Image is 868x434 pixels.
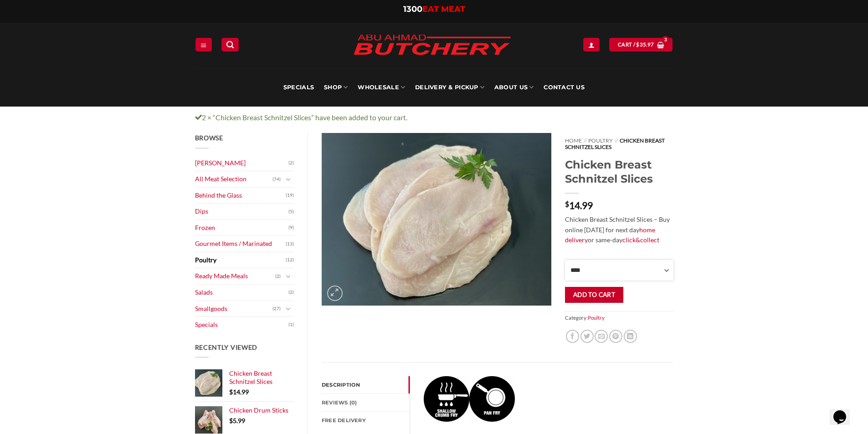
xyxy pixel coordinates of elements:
[322,394,410,411] a: Reviews (0)
[288,221,294,235] span: (9)
[195,155,289,171] a: [PERSON_NAME]
[588,315,605,321] a: Poultry
[283,304,294,314] button: Toggle
[195,38,212,51] a: Menu
[283,271,294,281] button: Toggle
[622,236,659,244] a: click&collect
[636,41,654,47] bdi: 35.97
[195,220,289,236] a: Frozen
[288,156,294,170] span: (2)
[322,412,410,429] a: FREE Delivery
[615,137,618,144] span: //
[229,369,294,386] a: Chicken Breast Schnitzel Slices
[580,330,594,343] a: Share on Twitter
[195,236,286,252] a: Gourmet Items / Marinated
[288,205,294,219] span: (5)
[327,286,343,301] a: Zoom
[195,317,289,333] a: Specials
[195,268,276,284] a: Ready Made Meals
[286,253,294,267] span: (12)
[229,406,288,414] span: Chicken Drum Sticks
[424,376,469,422] img: Chicken Breast Schnitzel Slices
[229,417,233,424] span: $
[188,112,680,123] div: 2 × “Chicken Breast Schnitzel Slices” have been added to your cart.
[229,388,249,396] bdi: 14.99
[229,406,294,414] a: Chicken Drum Sticks
[195,188,286,204] a: Behind the Glass
[195,285,289,301] a: Salads
[221,38,239,51] a: Search
[275,270,281,283] span: (2)
[358,68,405,107] a: Wholesale
[195,343,258,351] span: Recently Viewed
[195,252,286,268] a: Poultry
[229,369,272,385] span: Chicken Breast Schnitzel Slices
[565,137,582,144] a: Home
[565,200,569,208] span: $
[618,41,654,49] span: Cart /
[609,38,673,51] a: View cart
[415,68,484,107] a: Delivery & Pickup
[229,388,233,396] span: $
[286,189,294,202] span: (19)
[283,68,314,107] a: Specials
[565,311,673,324] span: Category:
[609,330,622,343] a: Pin on Pinterest
[195,301,273,317] a: Smallgoods
[322,376,410,393] a: Description
[544,68,585,107] a: Contact Us
[624,330,637,343] a: Share on LinkedIn
[195,204,289,220] a: Dips
[288,318,294,332] span: (1)
[322,133,551,306] img: Chicken Breast Schnitzel Slices
[830,398,859,425] iframe: chat widget
[636,41,639,49] span: $
[403,4,422,14] span: 1300
[195,134,223,142] span: Browse
[595,330,608,343] a: Email to a Friend
[288,286,294,299] span: (2)
[324,68,348,107] a: SHOP
[283,174,294,184] button: Toggle
[469,376,515,422] img: Chicken Breast Schnitzel Slices
[565,158,673,186] h1: Chicken Breast Schnitzel Slices
[286,237,294,251] span: (13)
[403,4,465,14] a: 1300EAT MEAT
[565,287,623,303] button: Add to cart
[584,137,587,144] span: //
[565,214,673,245] p: Chicken Breast Schnitzel Slices – Buy online [DATE] for next day or same-day
[422,4,465,14] span: EAT MEAT
[272,302,281,316] span: (27)
[345,28,519,63] img: Abu Ahmad Butchery
[494,68,534,107] a: About Us
[195,171,273,187] a: All Meat Selection
[229,417,245,424] bdi: 5.99
[565,199,593,211] bdi: 14.99
[566,330,579,343] a: Share on Facebook
[588,137,613,144] a: Poultry
[565,137,664,150] span: Chicken Breast Schnitzel Slices
[583,38,600,51] a: Login
[272,173,281,186] span: (74)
